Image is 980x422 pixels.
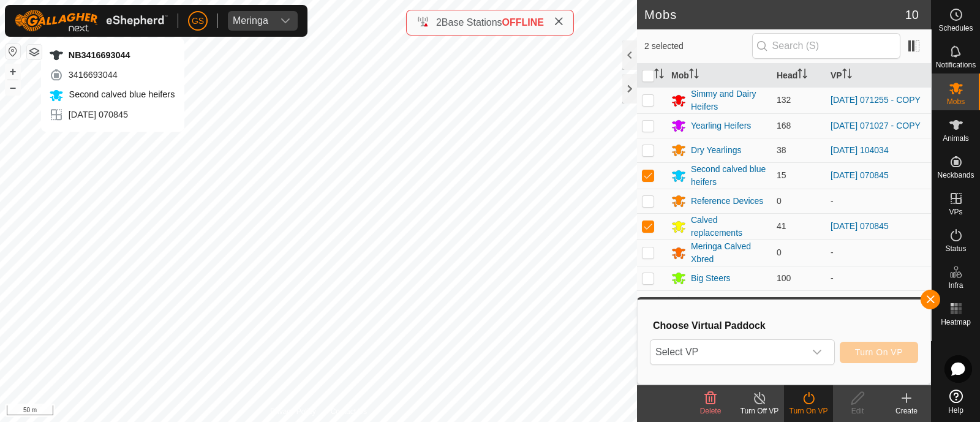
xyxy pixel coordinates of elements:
[777,247,782,257] span: 0
[6,44,20,59] button: Reset Map
[948,282,963,289] span: Infra
[691,195,763,208] div: Reference Devices
[270,406,316,417] a: Privacy Policy
[948,407,963,414] span: Help
[772,64,826,88] th: Head
[777,196,782,206] span: 0
[905,6,919,24] span: 10
[826,64,931,88] th: VP
[49,48,175,62] div: NB3416693044
[945,245,966,252] span: Status
[826,239,931,266] td: -
[947,98,965,105] span: Mobs
[735,405,784,416] div: Turn Off VP
[233,16,268,26] div: Meringa
[15,10,168,32] img: Gallagher Logo
[777,221,786,231] span: 41
[689,70,699,80] p-sorticon: Activate to sort
[855,347,903,357] span: Turn On VP
[666,64,772,88] th: Mob
[691,296,748,309] div: Fence jumpers
[654,70,664,80] p-sorticon: Activate to sort
[436,17,442,28] span: 2
[331,406,367,417] a: Contact Us
[777,95,791,105] span: 132
[826,189,931,213] td: -
[777,121,791,130] span: 168
[842,70,852,80] p-sorticon: Activate to sort
[826,290,931,315] td: -
[831,95,921,105] a: [DATE] 071255 - COPY
[949,208,962,216] span: VPs
[700,407,722,415] span: Delete
[650,340,805,364] span: Select VP
[49,107,175,122] div: [DATE] 070845
[691,163,767,189] div: Second calved blue heifers
[840,342,918,363] button: Turn On VP
[937,171,974,179] span: Neckbands
[691,119,751,132] div: Yearling Heifers
[831,145,889,155] a: [DATE] 104034
[777,145,786,155] span: 38
[691,214,767,239] div: Calved replacements
[228,11,273,31] span: Meringa
[502,17,544,28] span: OFFLINE
[831,221,889,231] a: [DATE] 070845
[644,40,752,53] span: 2 selected
[831,170,889,180] a: [DATE] 070845
[938,24,973,32] span: Schedules
[805,340,829,364] div: dropdown trigger
[932,385,980,419] a: Help
[882,405,931,416] div: Create
[833,405,882,416] div: Edit
[777,273,791,283] span: 100
[831,121,921,130] a: [DATE] 071027 - COPY
[752,33,900,59] input: Search (S)
[653,320,918,331] h3: Choose Virtual Paddock
[6,64,20,79] button: +
[66,89,175,99] span: Second calved blue heifers
[777,170,786,180] span: 15
[691,240,767,266] div: Meringa Calved Xbred
[691,144,742,157] div: Dry Yearlings
[644,7,905,22] h2: Mobs
[797,70,807,80] p-sorticon: Activate to sort
[27,45,42,59] button: Map Layers
[192,15,204,28] span: GS
[442,17,502,28] span: Base Stations
[936,61,976,69] span: Notifications
[784,405,833,416] div: Turn On VP
[691,272,731,285] div: Big Steers
[941,318,971,326] span: Heatmap
[826,266,931,290] td: -
[49,67,175,82] div: 3416693044
[6,80,20,95] button: –
[273,11,298,31] div: dropdown trigger
[691,88,767,113] div: Simmy and Dairy Heifers
[943,135,969,142] span: Animals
